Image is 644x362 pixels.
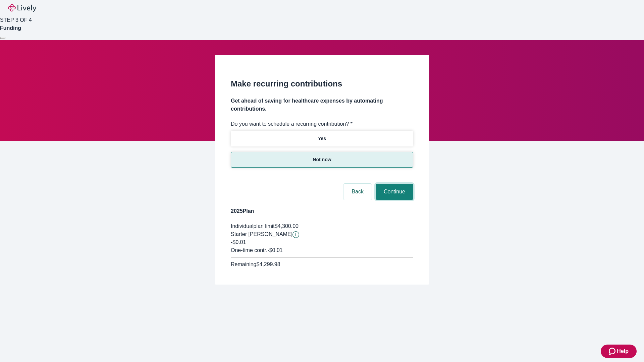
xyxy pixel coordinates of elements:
[231,231,292,237] span: Starter [PERSON_NAME]
[292,231,299,238] svg: Starter penny details
[267,247,282,253] span: - $0.01
[601,345,637,358] button: Zendesk support iconHelp
[231,131,413,146] button: Yes
[617,347,629,355] span: Help
[231,152,413,168] button: Not now
[231,120,353,128] label: Do you want to schedule a recurring contribution? *
[231,78,413,90] h2: Make recurring contributions
[8,4,36,12] img: Lively
[318,135,326,142] p: Yes
[231,247,267,253] span: One-time contr.
[343,184,372,200] button: Back
[256,261,280,267] span: $4,299.98
[376,184,413,200] button: Continue
[292,231,299,238] button: Lively will contribute $0.01 to establish your account
[609,347,617,355] svg: Zendesk support icon
[231,239,246,245] span: -$0.01
[231,261,256,267] span: Remaining
[275,223,299,229] span: $4,300.00
[313,156,331,163] p: Not now
[231,97,413,113] h4: Get ahead of saving for healthcare expenses by automating contributions.
[231,223,275,229] span: Individual plan limit
[231,207,413,215] h4: 2025 Plan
